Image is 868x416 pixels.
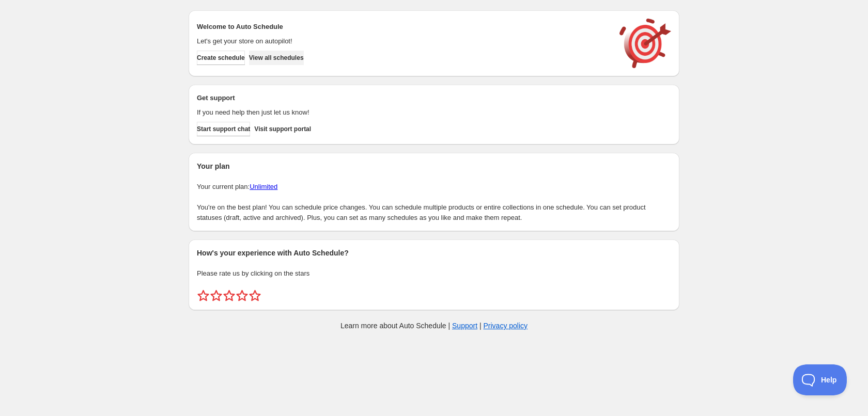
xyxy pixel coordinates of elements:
[250,183,277,190] a: Unlimited
[197,182,671,192] p: Your current plan:
[249,51,304,65] button: View all schedules
[484,322,528,330] a: Privacy policy
[197,107,609,118] p: If you need help then just let us know!
[197,22,609,32] h2: Welcome to Auto Schedule
[197,54,245,62] span: Create schedule
[197,248,671,258] h2: How's your experience with Auto Schedule?
[197,268,671,279] p: Please rate us by clicking on the stars
[197,202,671,223] p: You're on the best plan! You can schedule price changes. You can schedule multiple products or en...
[197,93,609,103] h2: Get support
[254,122,311,136] a: Visit support portal
[197,51,245,65] button: Create schedule
[254,125,311,133] span: Visit support portal
[793,364,847,395] iframe: Toggle Customer Support
[249,54,304,62] span: View all schedules
[197,161,671,171] h2: Your plan
[197,36,609,46] p: Let's get your store on autopilot!
[452,322,477,330] a: Support
[197,125,250,133] span: Start support chat
[340,321,528,331] p: Learn more about Auto Schedule | |
[197,122,250,136] a: Start support chat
